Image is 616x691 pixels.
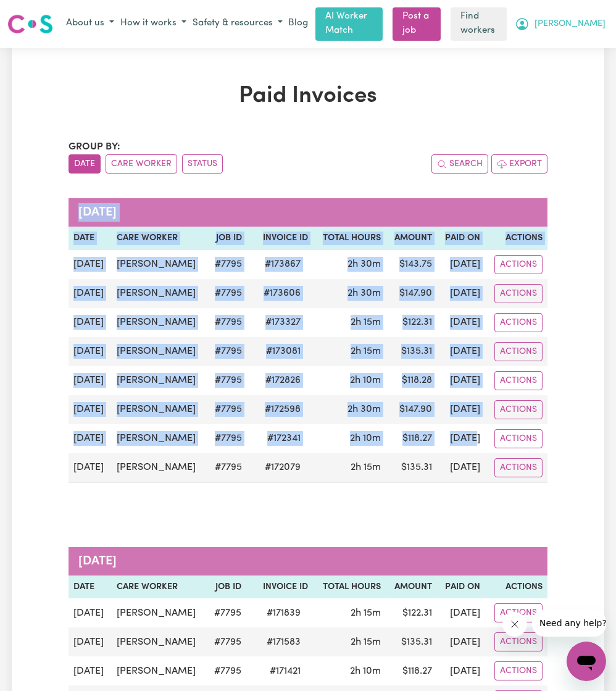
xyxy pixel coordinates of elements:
th: Job ID [207,576,246,599]
button: Search [431,154,488,174]
td: $ 143.75 [386,250,437,279]
td: [DATE] [437,250,485,279]
button: Actions [494,313,543,332]
span: Need any help? [7,9,75,19]
button: How it works [117,14,189,34]
td: $ 135.31 [386,337,437,366]
td: # 7795 [207,453,246,483]
button: Actions [494,603,543,622]
td: [DATE] [437,366,485,395]
button: Safety & resources [189,14,286,34]
iframe: Message from company [532,609,606,637]
td: [PERSON_NAME] [112,598,207,627]
span: Group by: [69,142,120,152]
button: Actions [494,661,543,681]
th: Paid On [437,576,485,599]
span: # 173606 [256,286,308,301]
td: [DATE] [69,366,112,395]
span: # 172598 [257,402,308,417]
span: # 172079 [257,460,308,475]
button: Actions [494,632,543,651]
td: [DATE] [69,395,112,424]
button: Actions [494,342,543,361]
a: Post a job [393,7,441,41]
th: Actions [485,576,547,599]
th: Total Hours [314,576,386,599]
span: 2 hours 30 minutes [348,259,381,269]
td: [DATE] [69,656,112,685]
button: My Account [512,14,609,35]
th: Invoice ID [246,576,313,599]
span: 2 hours 10 minutes [350,433,381,443]
span: 2 hours 15 minutes [351,317,381,327]
th: Job ID [207,227,246,250]
td: [PERSON_NAME] [112,250,207,279]
span: # 173327 [258,315,308,330]
button: About us [63,14,117,34]
td: [PERSON_NAME] [112,337,207,366]
td: # 7795 [207,395,246,424]
td: [DATE] [437,337,485,366]
td: [DATE] [69,308,112,337]
th: Care Worker [112,227,207,250]
td: $ 118.28 [386,366,437,395]
button: Actions [494,284,543,303]
th: Amount [386,227,437,250]
td: [PERSON_NAME] [112,656,207,685]
span: # 173081 [259,344,308,359]
span: # 173867 [257,257,308,272]
td: [PERSON_NAME] [112,627,207,656]
span: 2 hours 10 minutes [350,375,381,385]
th: Amount [386,576,437,599]
td: # 7795 [207,337,246,366]
td: [PERSON_NAME] [112,366,207,395]
td: [DATE] [69,279,112,308]
th: Actions [485,227,547,250]
td: $ 118.27 [386,424,437,453]
h1: Paid Invoices [69,83,547,110]
iframe: Close message [502,612,527,637]
td: # 7795 [207,308,246,337]
td: $ 147.90 [386,279,437,308]
button: sort invoices by date [69,154,101,174]
span: 2 hours 15 minutes [351,637,381,647]
span: # 172826 [258,373,308,388]
td: $ 135.31 [386,627,437,656]
span: # 171421 [263,664,309,679]
span: 2 hours 30 minutes [348,288,381,298]
button: Export [491,154,547,174]
a: Careseekers logo [7,10,53,38]
td: # 7795 [207,250,246,279]
th: Invoice ID [247,227,313,250]
td: [DATE] [69,453,112,483]
button: Actions [494,400,543,419]
caption: [DATE] [69,547,547,576]
button: sort invoices by care worker [106,154,177,174]
td: # 7795 [207,424,246,453]
td: $ 135.31 [386,453,437,483]
td: [DATE] [69,250,112,279]
span: # 171583 [260,635,309,650]
th: Total Hours [313,227,386,250]
span: [PERSON_NAME] [535,17,606,31]
td: [DATE] [69,627,112,656]
td: # 7795 [207,598,246,627]
iframe: Button to launch messaging window [567,642,606,681]
td: [DATE] [437,395,485,424]
td: [DATE] [437,308,485,337]
th: Care Worker [112,576,207,599]
button: Actions [494,371,543,390]
td: [DATE] [437,424,485,453]
button: sort invoices by paid status [182,154,223,174]
span: 2 hours 15 minutes [351,608,381,618]
td: # 7795 [207,627,246,656]
td: [DATE] [437,453,485,483]
button: Actions [494,458,543,477]
td: [DATE] [69,424,112,453]
th: Paid On [437,227,485,250]
a: Find workers [451,7,507,41]
td: [DATE] [69,598,112,627]
a: AI Worker Match [315,7,383,41]
span: 2 hours 15 minutes [351,463,381,472]
td: $ 122.31 [386,598,437,627]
